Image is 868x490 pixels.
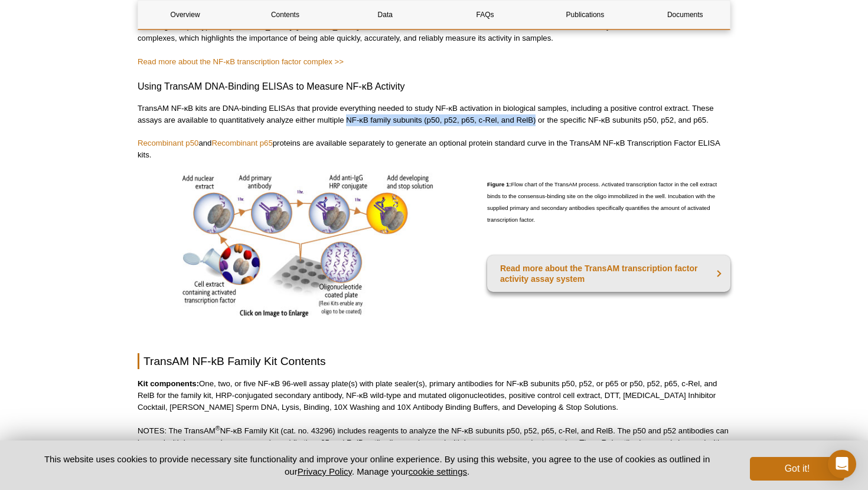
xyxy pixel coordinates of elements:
[138,378,730,413] p: One, two, or five NF-κB 96-well assay plate(s) with plate sealer(s), primary antibodies for NF-κB...
[138,1,232,29] a: Overview
[438,1,532,29] a: FAQs
[216,424,220,431] sup: ®
[338,1,432,29] a: Data
[138,80,730,94] h3: Using TransAM DNA-Binding ELISAs to Measure NF-κB Activity
[409,466,467,476] button: cookie settings
[828,450,856,478] div: Open Intercom Messenger
[182,173,433,317] img: Flow chart of the TransAM DNA-binding transcription factor ELISA
[138,139,198,147] a: Recombinant p50
[638,1,732,29] a: Documents
[138,137,730,161] p: and proteins are available separately to generate an optional protein standard curve in the Trans...
[487,181,511,188] strong: Figure 1:
[138,379,199,388] strong: Kit components:
[238,1,332,29] a: Contents
[138,103,730,126] p: TransAM NF-κB kits are DNA-binding ELISAs that provide everything needed to study NF-κB activatio...
[750,457,844,481] button: Got it!
[487,173,730,235] p: Flow chart of the TransAM process. Activated transcription factor in the cell extract binds to th...
[487,255,730,292] a: Read more about the TransAM transcription factor activity assay system
[24,453,730,478] p: This website uses cookies to provide necessary site functionality and improve your online experie...
[138,425,730,461] p: NOTES: The TransAM NF-κB Family Kit (cat. no. 43296) includes reagents to analyze the NF-κB subun...
[298,466,352,476] a: Privacy Policy
[138,57,344,66] a: Read more about the NF-κB transcription factor complex >>
[538,1,632,29] a: Publications
[211,139,272,147] a: Recombinant p65
[138,353,730,369] h2: TransAM NF-kB Family Kit Contents
[500,264,698,284] strong: Read more about the TransAM transcription factor activity assay system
